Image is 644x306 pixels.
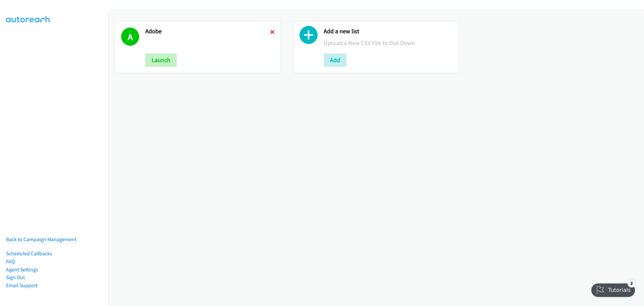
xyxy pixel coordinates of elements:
[6,258,15,265] a: FAQ
[145,28,270,35] h2: Adobe
[324,38,453,47] p: Upload a New CSV File to Dial Down
[6,236,76,243] a: Back to Campaign Management
[6,250,52,257] a: Scheduled Callbacks
[587,277,639,301] iframe: Checklist
[6,274,25,280] a: Sign Out
[324,53,346,67] button: Add
[121,28,139,46] h1: A
[145,53,177,67] button: Launch
[324,28,453,35] h2: Add a new list
[6,266,38,273] a: Agent Settings
[6,282,38,289] a: Email Support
